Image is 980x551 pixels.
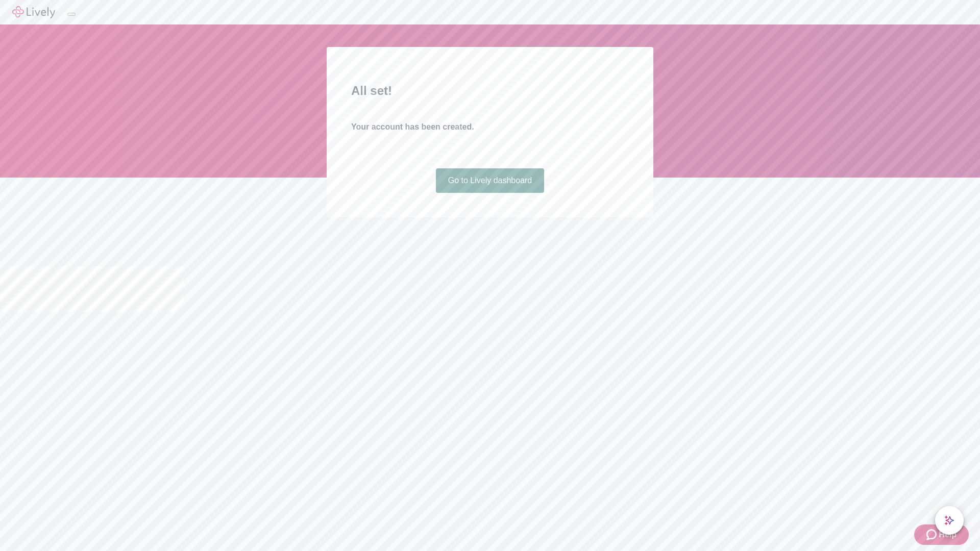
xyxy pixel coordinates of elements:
[351,82,629,100] h2: All set!
[914,524,969,545] button: Zendesk support iconHelp
[944,515,954,525] svg: Lively AI Assistant
[939,529,957,541] span: Help
[351,121,629,133] h4: Your account has been created.
[12,6,55,18] img: Lively
[935,506,964,535] button: chat
[926,529,939,541] svg: Zendesk support icon
[436,168,545,193] a: Go to Lively dashboard
[67,13,76,16] button: Log out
